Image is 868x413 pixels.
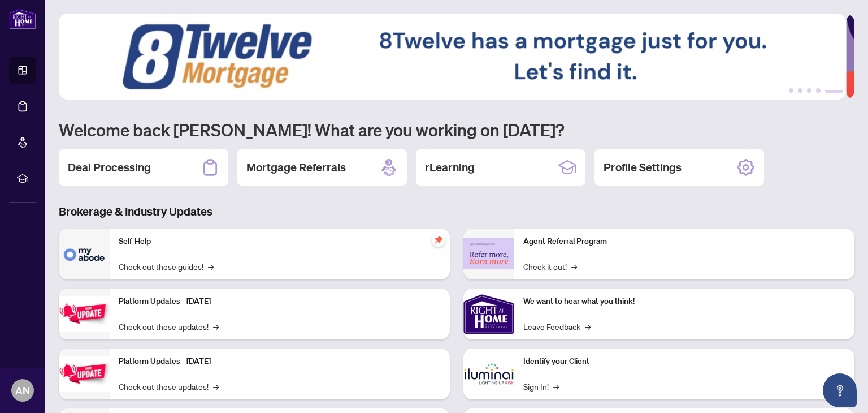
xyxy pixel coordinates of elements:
[823,373,857,407] button: Open asap
[463,289,514,339] img: We want to hear what you think!
[816,88,821,93] button: 4
[789,88,793,93] button: 1
[9,8,36,29] img: logo
[68,160,151,175] h2: Deal Processing
[463,349,514,399] img: Identify your Client
[246,160,346,175] h2: Mortgage Referrals
[425,160,475,175] h2: rLearning
[463,238,514,269] img: Agent Referral Program
[59,119,854,140] h1: Welcome back [PERSON_NAME]! What are you working on [DATE]?
[825,88,843,93] button: 5
[523,355,845,368] p: Identify your Client
[119,260,214,273] a: Check out these guides!→
[208,260,214,273] span: →
[523,320,591,333] a: Leave Feedback→
[119,320,219,333] a: Check out these updates!→
[59,356,110,392] img: Platform Updates - July 8, 2025
[213,380,219,393] span: →
[585,320,591,333] span: →
[119,355,441,368] p: Platform Updates - [DATE]
[59,229,110,279] img: Self-Help
[523,380,559,393] a: Sign In!→
[15,382,30,398] span: AN
[432,233,445,247] span: pushpin
[807,88,811,93] button: 3
[553,380,559,393] span: →
[59,296,110,332] img: Platform Updates - July 21, 2025
[571,260,577,273] span: →
[119,295,441,308] p: Platform Updates - [DATE]
[59,14,846,100] img: Slide 4
[798,88,802,93] button: 2
[119,235,441,248] p: Self-Help
[119,380,219,393] a: Check out these updates!→
[59,204,854,220] h3: Brokerage & Industry Updates
[523,260,577,273] a: Check it out!→
[213,320,219,333] span: →
[523,295,845,308] p: We want to hear what you think!
[523,235,845,248] p: Agent Referral Program
[604,160,682,175] h2: Profile Settings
